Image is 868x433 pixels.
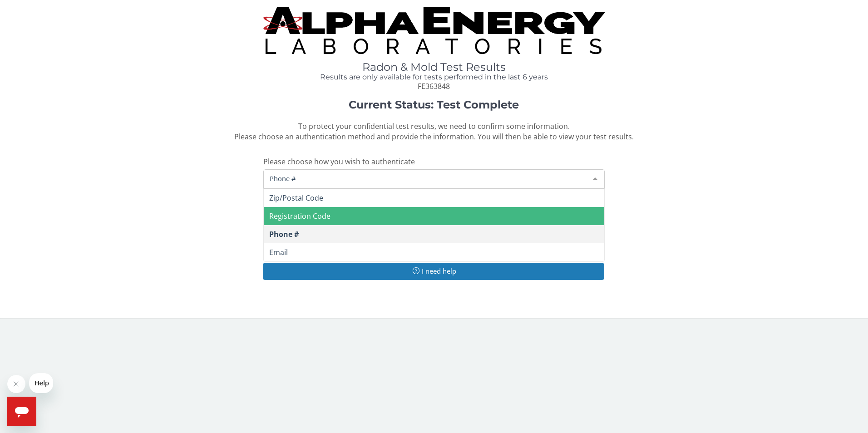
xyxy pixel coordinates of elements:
h4: Results are only available for tests performed in the last 6 years [263,73,605,81]
span: FE363848 [418,81,450,91]
button: I need help [263,263,605,280]
h1: Radon & Mold Test Results [263,61,605,73]
span: To protect your confidential test results, we need to confirm some information. Please choose an ... [234,121,634,142]
iframe: Button to launch messaging window [7,397,36,426]
span: Registration Code [269,211,330,221]
iframe: Close message [7,375,25,393]
span: Phone # [267,173,587,183]
img: TightCrop.jpg [263,7,605,54]
span: Please choose how you wish to authenticate [263,157,415,167]
strong: Current Status: Test Complete [349,98,519,111]
iframe: Message from company [29,373,53,393]
span: Phone # [269,229,299,239]
span: Email [269,247,288,257]
span: Zip/Postal Code [269,193,323,203]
